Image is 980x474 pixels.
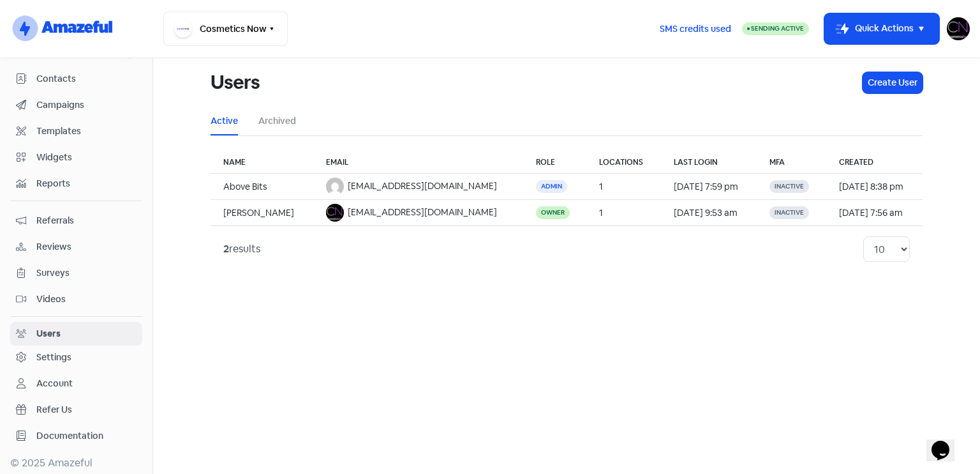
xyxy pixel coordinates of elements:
div: Account [36,377,73,390]
a: Refer Us [10,398,142,422]
div: Settings [36,351,71,364]
td: [DATE] 9:53 am [661,200,757,226]
a: Users [10,322,142,346]
a: Videos [10,287,142,311]
a: Account [10,372,142,395]
span: Reports [36,177,137,190]
td: [PERSON_NAME] [211,200,313,226]
span: Admin [536,180,567,193]
td: [DATE] 7:56 am [826,200,923,226]
a: Active [211,114,238,128]
td: [DATE] 7:59 pm [661,174,757,200]
a: Campaigns [10,93,142,117]
th: Last login [661,151,757,174]
img: 0d46cf05b9f4d892a5e22c6c0f2acb49 [326,204,344,222]
div: Users [36,327,61,340]
a: Contacts [10,67,142,91]
span: Inactive [769,206,809,219]
span: Templates [36,125,137,138]
a: Widgets [10,146,142,169]
span: Contacts [36,72,137,86]
th: Locations [586,151,660,174]
button: Cosmetics Now [163,11,288,46]
div: results [223,241,260,257]
img: e5cf8a11f8a67a22287abe2f9900956e [326,178,344,195]
th: Created [826,151,923,174]
span: [EMAIL_ADDRESS][DOMAIN_NAME] [348,180,497,192]
span: Widgets [36,151,137,164]
button: Create User [863,72,923,93]
span: Videos [36,293,137,306]
span: Campaigns [36,98,137,112]
span: Referrals [36,214,137,227]
span: Owner [536,206,570,219]
a: Reviews [10,235,142,259]
th: Email [313,151,523,174]
a: Settings [10,346,142,369]
a: Surveys [10,261,142,285]
th: MFA [757,151,826,174]
a: SMS credits used [649,21,742,34]
td: 1 [586,200,660,226]
span: Refer Us [36,403,137,417]
span: [EMAIL_ADDRESS][DOMAIN_NAME] [348,206,497,218]
a: Documentation [10,424,142,448]
span: Reviews [36,240,137,254]
span: Documentation [36,429,137,443]
th: Name [211,151,313,174]
span: SMS credits used [660,22,731,36]
strong: 2 [223,242,229,256]
iframe: chat widget [926,423,967,461]
td: 1 [586,174,660,200]
span: Surveys [36,266,137,280]
td: Above Bits [211,174,313,200]
a: Reports [10,172,142,195]
span: Inactive [769,180,809,193]
a: Archived [258,114,296,128]
a: Sending Active [742,21,809,36]
img: User [947,17,970,40]
div: © 2025 Amazeful [10,455,142,471]
td: [DATE] 8:38 pm [826,174,923,200]
a: Templates [10,119,142,143]
span: Sending Active [751,24,804,33]
button: Quick Actions [824,13,939,44]
th: Role [523,151,586,174]
a: Referrals [10,209,142,233]
h1: Users [211,62,260,103]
